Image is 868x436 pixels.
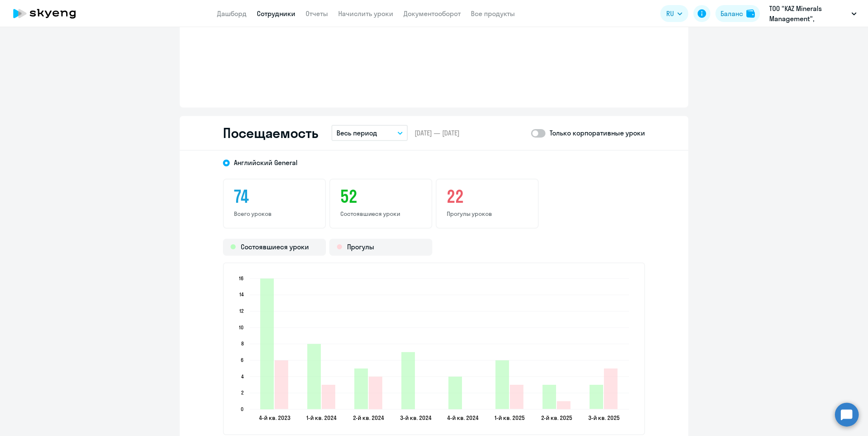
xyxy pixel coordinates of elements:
text: 12 [239,308,244,314]
text: 3-й кв. 2024 [400,414,431,422]
text: 1-й кв. 2025 [495,414,525,422]
path: 2024-03-10T21:00:00.000Z Состоявшиеся уроки 8 [307,344,321,409]
text: 2-й кв. 2025 [541,414,572,422]
img: balance [746,9,755,18]
path: 2023-12-03T21:00:00.000Z Состоявшиеся уроки 16 [260,279,274,409]
div: Прогулы [329,239,432,256]
span: [DATE] — [DATE] [415,128,459,138]
a: Сотрудники [257,9,295,18]
a: Отчеты [306,9,328,18]
text: 4-й кв. 2024 [447,414,479,422]
path: 2024-05-24T21:00:00.000Z Состоявшиеся уроки 5 [354,368,368,409]
text: 14 [239,291,244,298]
text: 3-й кв. 2025 [588,414,620,422]
text: 1-й кв. 2024 [306,414,337,422]
span: RU [666,8,674,19]
text: 4 [241,373,244,380]
text: 6 [241,357,244,363]
button: Весь период [331,125,408,141]
p: Весь период [337,128,377,138]
path: 2024-03-10T21:00:00.000Z Прогулы 3 [322,385,335,409]
a: Все продукты [471,9,515,18]
path: 2025-05-26T21:00:00.000Z Прогулы 1 [557,401,570,409]
p: Прогулы уроков [447,210,528,218]
a: Документооборот [403,9,461,18]
path: 2024-11-22T21:00:00.000Z Состоявшиеся уроки 4 [448,377,462,409]
div: Баланс [721,8,743,19]
path: 2023-12-03T21:00:00.000Z Прогулы 6 [275,360,288,409]
text: 16 [239,275,244,281]
text: 2 [241,389,244,396]
h2: Посещаемость [223,124,318,141]
h3: 74 [234,186,315,207]
button: Балансbalance [715,5,760,22]
h3: 22 [447,186,528,207]
p: Состоявшиеся уроки [340,210,421,218]
text: 0 [241,406,244,412]
text: 4-й кв. 2023 [259,414,290,422]
h3: 52 [340,186,421,207]
path: 2025-08-18T21:00:00.000Z Состоявшиеся уроки 3 [590,385,603,409]
text: 2-й кв. 2024 [353,414,384,422]
p: Всего уроков [234,210,315,218]
span: Английский General [234,158,298,167]
a: Дашборд [217,9,247,18]
path: 2025-05-26T21:00:00.000Z Состоявшиеся уроки 3 [542,385,556,409]
path: 2025-03-15T21:00:00.000Z Прогулы 3 [510,385,523,409]
path: 2025-08-18T21:00:00.000Z Прогулы 5 [604,368,618,409]
path: 2024-05-24T21:00:00.000Z Прогулы 4 [369,377,382,409]
p: Только корпоративные уроки [550,128,645,138]
p: ТОО "KAZ Minerals Management", Постоплата [769,3,848,24]
path: 2024-08-05T21:00:00.000Z Состоявшиеся уроки 7 [401,352,415,409]
button: RU [660,5,688,22]
div: Состоявшиеся уроки [223,239,326,256]
path: 2025-03-15T21:00:00.000Z Состоявшиеся уроки 6 [495,360,509,409]
button: ТОО "KAZ Minerals Management", Постоплата [765,3,861,24]
text: 10 [239,324,244,331]
text: 8 [241,340,244,347]
a: Начислить уроки [338,9,393,18]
